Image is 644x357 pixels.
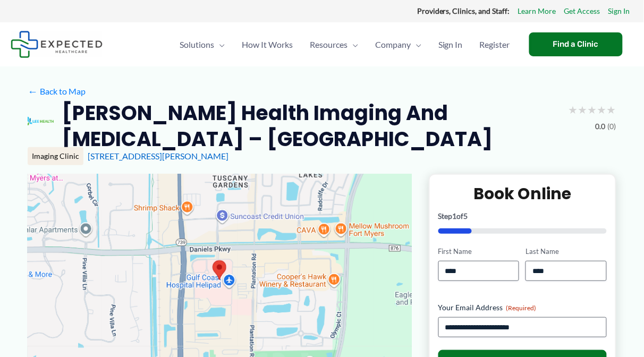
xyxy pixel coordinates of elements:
[518,4,556,18] a: Learn More
[11,31,103,58] img: Expected Healthcare Logo - side, dark font, small
[438,246,520,257] label: First Name
[171,26,519,63] nav: Primary Site Navigation
[596,120,606,133] span: 0.0
[28,147,83,165] div: Imaging Clinic
[62,100,560,152] h2: [PERSON_NAME] Health Imaging and [MEDICAL_DATA] – [GEOGRAPHIC_DATA]
[233,26,301,63] a: How It Works
[301,26,367,63] a: ResourcesMenu Toggle
[480,26,510,63] span: Register
[438,302,607,313] label: Your Email Address
[430,26,471,63] a: Sign In
[506,304,537,312] span: (Required)
[367,26,430,63] a: CompanyMenu Toggle
[578,100,588,120] span: ★
[453,211,457,220] span: 1
[214,26,225,63] span: Menu Toggle
[529,32,623,56] a: Find a Clinic
[569,100,578,120] span: ★
[564,4,600,18] a: Get Access
[417,6,510,15] strong: Providers, Clinics, and Staff:
[588,100,597,120] span: ★
[28,86,38,96] span: ←
[607,100,616,120] span: ★
[608,120,616,133] span: (0)
[411,26,421,63] span: Menu Toggle
[310,26,348,63] span: Resources
[438,212,607,220] p: Step of
[348,26,358,63] span: Menu Toggle
[526,246,607,257] label: Last Name
[28,83,86,99] a: ←Back to Map
[464,211,468,220] span: 5
[471,26,519,63] a: Register
[438,183,607,204] h2: Book Online
[171,26,233,63] a: SolutionsMenu Toggle
[242,26,293,63] span: How It Works
[180,26,214,63] span: Solutions
[375,26,411,63] span: Company
[608,4,630,18] a: Sign In
[88,151,228,161] a: [STREET_ADDRESS][PERSON_NAME]
[438,26,463,63] span: Sign In
[597,100,607,120] span: ★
